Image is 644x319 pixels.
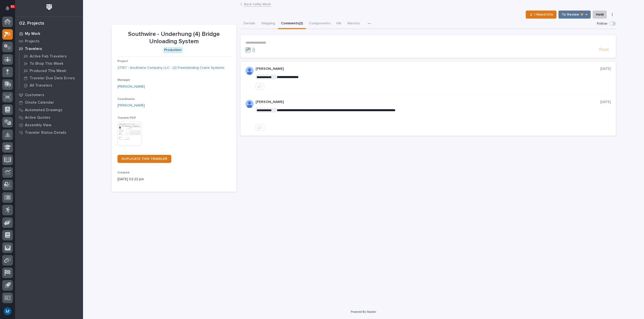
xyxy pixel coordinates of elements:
a: [PERSON_NAME] [117,84,145,89]
span: Manager [117,79,130,82]
span: Project [117,60,128,63]
a: Travelers [15,45,83,52]
span: To Review 👨‍🏭 → [562,12,587,18]
p: [PERSON_NAME] [256,67,600,71]
button: Metrics [344,19,363,29]
button: Hold [593,11,607,19]
a: 27157 - Southwire Company LLC - (2) Freestanding Crane Systems [117,65,224,71]
button: Shipping [258,19,278,29]
p: Automated Drawings [25,108,62,112]
a: DUPLICATE THIS TRAVELER [117,155,171,163]
div: Notifications81 [6,6,13,14]
button: like this post [256,83,264,90]
button: Details [240,19,258,29]
span: Post [599,47,609,53]
p: Projects [25,39,39,44]
a: Traveler Due Date Errors [19,75,83,82]
button: ⏳ I Need Info [526,11,556,19]
a: Assembly View [15,121,83,129]
a: Onsite Calendar [15,99,83,106]
a: [PERSON_NAME] [117,103,145,108]
p: To Shop This Week [30,61,63,66]
p: All Travelers [30,83,52,88]
button: FAI [333,19,344,29]
p: [PERSON_NAME] [256,100,600,104]
div: 02. Projects [19,21,44,26]
span: Hold [596,12,603,18]
a: To Shop This Week [19,60,83,67]
span: ⏳ I Need Info [529,12,553,18]
img: AOh14GjSnsZhInYMAl2VIng-st1Md8In0uqDMk7tOoQNx6CrVl7ct0jB5IZFYVrQT5QA0cOuF6lsKrjh3sjyefAjBh-eRxfSk... [246,100,254,108]
button: Notifications [2,3,13,14]
button: like this post [256,124,264,131]
p: Traveler Status Details [25,131,66,135]
p: Traveler Due Date Errors [30,76,75,81]
a: Produced This Week [19,67,83,74]
button: Components [306,19,333,29]
p: Travelers [25,47,42,51]
p: My Work [25,32,40,36]
div: Production [163,47,183,53]
p: [DATE] [600,100,611,104]
a: Customers [15,91,83,99]
img: Workspace Logo [45,3,54,12]
button: To Review 👨‍🏭 → [558,11,591,19]
p: Southwire - Underhung (4) Bridge Unloading System [117,31,230,45]
p: 81 [11,5,14,8]
span: Created [117,171,129,174]
span: Coordinator [117,98,135,101]
img: AOh14GjSnsZhInYMAl2VIng-st1Md8In0uqDMk7tOoQNx6CrVl7ct0jB5IZFYVrQT5QA0cOuF6lsKrjh3sjyefAjBh-eRxfSk... [246,67,254,75]
button: Comments (2) [278,19,306,29]
button: Post [597,47,611,53]
p: Assembly View [25,123,51,127]
a: Powered By Stacker [351,310,376,313]
span: Traveler PDF [117,116,136,119]
a: Back toMy Work [244,1,271,7]
button: users-avatar [2,306,13,316]
a: Automated Drawings [15,106,83,114]
p: [DATE] [600,67,611,71]
p: Customers [25,93,44,97]
p: Active Fab Travelers [30,54,67,59]
p: [DATE] 02:22 pm [117,177,230,182]
a: Projects [15,37,83,45]
p: Follow [597,22,607,26]
p: Onsite Calendar [25,100,54,105]
p: Active Quotes [25,115,50,120]
p: Produced This Week [30,69,66,73]
a: All Travelers [19,82,83,89]
a: Active Fab Travelers [19,53,83,60]
a: Traveler Status Details [15,129,83,136]
a: Active Quotes [15,114,83,121]
span: DUPLICATE THIS TRAVELER [122,157,167,161]
a: My Work [15,30,83,37]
